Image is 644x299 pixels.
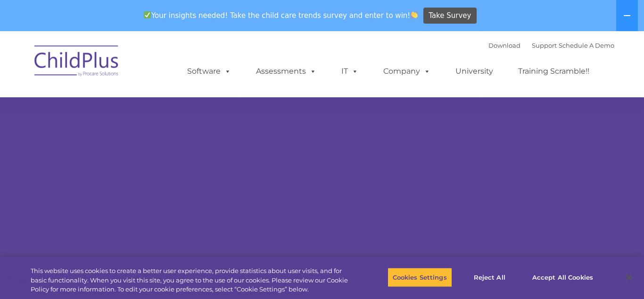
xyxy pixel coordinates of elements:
font: | [488,42,614,49]
button: Accept All Cookies [527,267,598,287]
a: IT [332,62,368,81]
a: Support [532,42,557,49]
img: ChildPlus by Procare Solutions [30,39,124,86]
img: 👏 [411,11,418,18]
span: Your insights needed! Take the child care trends survey and enter to win! [140,6,422,25]
a: Assessments [247,62,326,81]
img: ✅ [144,11,151,18]
a: Software [178,62,240,81]
a: Take Survey [423,8,477,24]
a: Download [488,42,520,49]
span: Take Survey [429,8,471,24]
a: University [446,62,503,81]
a: Schedule A Demo [559,42,614,49]
button: Close [619,267,639,288]
button: Cookies Settings [388,267,452,287]
div: This website uses cookies to create a better user experience, provide statistics about user visit... [31,266,354,294]
button: Reject All [460,267,519,287]
a: Training Scramble!! [509,62,599,81]
a: Company [374,62,440,81]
